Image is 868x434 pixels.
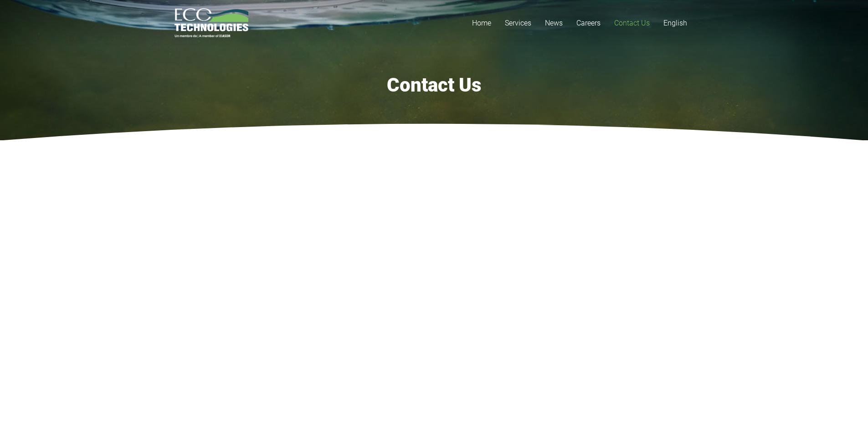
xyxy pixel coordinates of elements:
span: English [663,19,687,27]
span: News [545,19,563,27]
h1: Contact Us [175,74,694,97]
span: Services [505,19,531,27]
a: logo_EcoTech_ASDR_RGB [175,8,249,38]
span: Careers [576,19,601,27]
span: Contact Us [614,19,650,27]
span: Home [472,19,491,27]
